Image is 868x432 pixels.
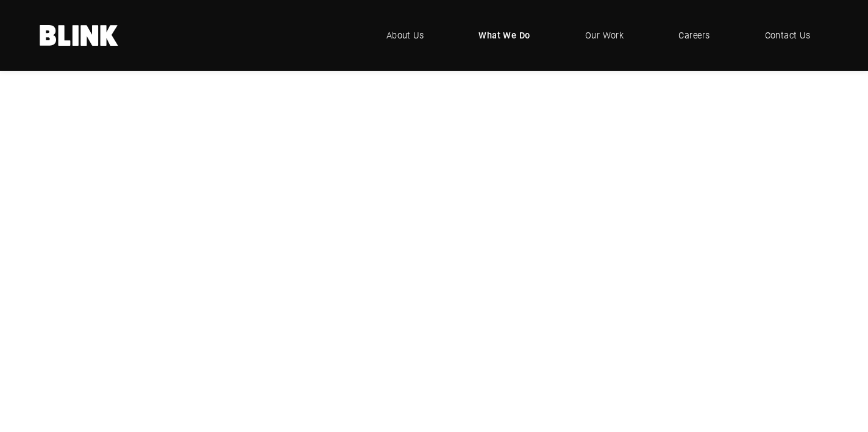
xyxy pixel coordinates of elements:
a: Careers [660,17,728,54]
span: Our Work [585,29,624,42]
span: What We Do [478,29,530,42]
span: Contact Us [765,29,811,42]
a: What We Do [460,17,549,54]
a: Contact Us [747,17,829,54]
a: Home [40,25,119,46]
a: About Us [368,17,443,54]
span: About Us [386,29,424,42]
a: Our Work [567,17,642,54]
span: Careers [678,29,710,42]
